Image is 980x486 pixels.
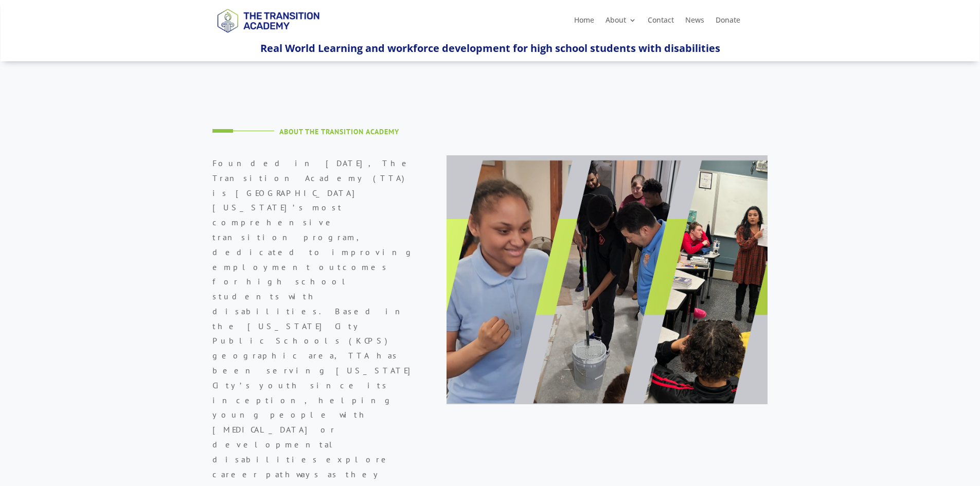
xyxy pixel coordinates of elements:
a: Home [574,16,594,28]
a: News [685,16,704,28]
span: Real World Learning and workforce development for high school students with disabilities [260,41,720,55]
a: Contact [648,16,674,28]
img: About Page Image [447,155,768,404]
a: Donate [716,16,740,28]
a: Logo-Noticias [212,31,324,41]
h4: About The Transition Academy [279,128,416,140]
a: About [605,16,636,28]
img: TTA Brand_TTA Primary Logo_Horizontal_Light BG [212,2,324,39]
